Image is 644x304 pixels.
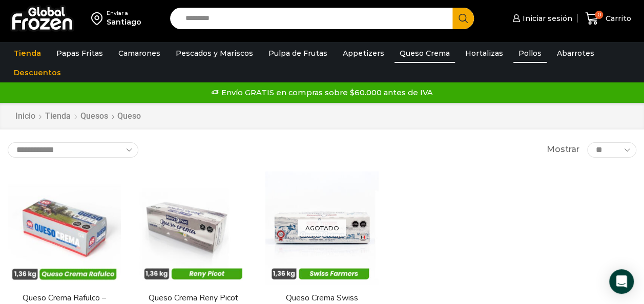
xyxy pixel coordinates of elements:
select: Pedido de la tienda [8,142,138,158]
a: Tienda [9,44,46,63]
a: Inicio [15,111,36,122]
span: Carrito [603,13,631,24]
div: Santiago [107,17,141,27]
h1: Queso [117,111,141,121]
span: 0 [595,11,603,19]
a: Iniciar sesión [510,8,572,29]
div: Open Intercom Messenger [609,269,634,294]
a: Tienda [45,111,71,122]
nav: Breadcrumb [15,111,141,122]
button: Search button [452,8,474,29]
a: Hortalizas [460,44,508,63]
a: Camarones [113,44,165,63]
img: address-field-icon.svg [91,10,107,27]
span: Iniciar sesión [520,13,572,24]
p: Agotado [298,220,346,236]
a: Papas Fritas [51,44,108,63]
a: Pescados y Mariscos [171,44,258,63]
a: Pulpa de Frutas [263,44,333,63]
a: Appetizers [338,44,389,63]
a: Pollos [513,44,547,63]
span: Mostrar [547,144,579,156]
div: Enviar a [107,10,141,17]
a: 0 Carrito [583,7,634,31]
a: Queso Crema [394,44,455,63]
a: Descuentos [9,63,66,82]
a: Abarrotes [552,44,599,63]
a: Quesos [80,111,109,122]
